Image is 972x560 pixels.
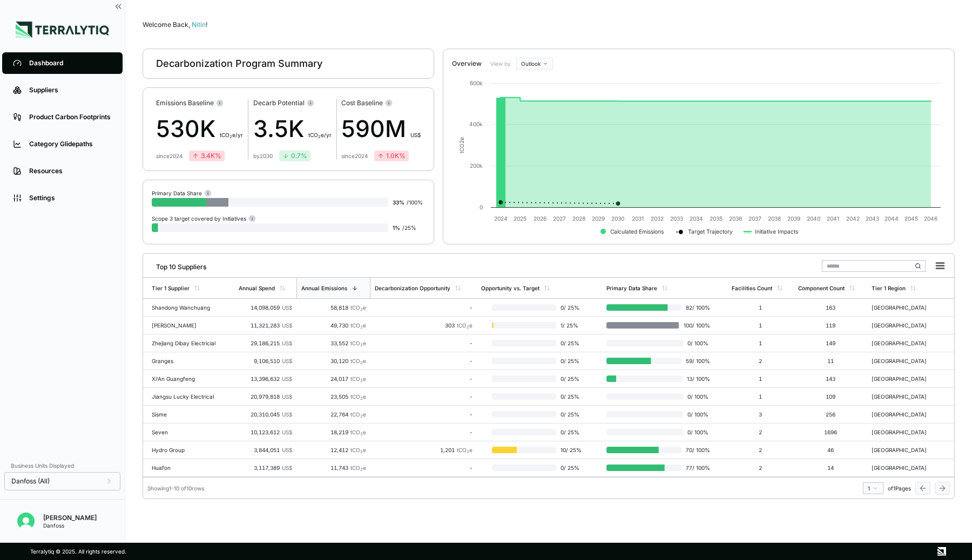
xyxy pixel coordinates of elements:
sub: 2 [467,325,469,330]
sub: 2 [230,134,232,139]
div: 11 [798,358,863,364]
div: 2 [732,429,790,435]
div: Seven [152,429,221,435]
span: 82 / 100 % [681,304,710,311]
div: Component Count [798,285,845,291]
img: Logo [16,22,109,38]
span: 33 % [393,199,404,206]
text: 2032 [651,215,664,222]
div: Showing 1 - 10 of 10 rows [147,485,204,491]
span: 1 / 25 % [556,322,585,329]
div: Cost Baseline [341,99,421,107]
div: [GEOGRAPHIC_DATA] [872,447,941,453]
text: 2038 [768,215,781,222]
div: 11,321,283 [239,322,292,329]
sub: 2 [360,325,363,330]
div: 109 [798,393,863,400]
span: tCO e [350,429,366,435]
div: 590M [341,112,421,146]
span: US$ [282,447,292,453]
div: - [375,358,472,364]
span: Nitin [192,21,207,29]
div: 20,979,818 [239,393,292,400]
text: 2026 [534,215,546,222]
text: 2044 [885,215,899,222]
div: 14,098,059 [239,304,292,311]
div: 46 [798,447,863,453]
div: Sisme [152,411,221,418]
text: Calculated Emissions [610,228,664,235]
span: US$ [282,411,292,418]
sub: 2 [360,467,363,472]
span: tCO e [350,393,366,400]
text: 2029 [592,215,605,222]
div: 20,310,045 [239,411,292,418]
span: / 25 % [402,224,416,231]
div: 23,505 [301,393,366,400]
div: Primary Data Share [606,285,657,291]
sub: 2 [318,134,321,139]
sub: 2 [360,360,363,365]
div: - [375,465,472,471]
span: US$ [282,304,292,311]
div: Scope 3 target covered by Initiatives [152,214,256,222]
div: 58,818 [301,304,366,311]
div: Hydro Group [152,447,221,453]
div: 1696 [798,429,863,435]
sub: 2 [360,378,363,383]
div: 2 [732,358,790,364]
span: tCO e [350,411,366,418]
img: Nitin Shetty [17,513,35,530]
div: - [375,393,472,400]
div: - [375,340,472,346]
span: of 1 Pages [888,485,911,491]
div: [GEOGRAPHIC_DATA] [872,429,941,435]
div: 12,412 [301,447,366,453]
span: US$ [282,393,292,400]
div: Settings [29,194,112,202]
span: tCO e [350,358,366,364]
text: Initiative Impacts [755,228,798,235]
text: 2030 [611,215,624,222]
span: tCO e [457,322,473,329]
span: 0 / 25 % [556,375,585,382]
div: [GEOGRAPHIC_DATA] [872,411,941,418]
text: 2033 [670,215,683,222]
div: 163 [798,304,863,311]
div: 149 [798,340,863,346]
sub: 2 [360,449,363,454]
span: 13 / 100 % [683,375,710,382]
div: Tier 1 Region [872,285,906,291]
div: Granges [152,358,221,364]
div: 49,730 [301,322,366,329]
span: US$ [282,340,292,346]
text: 2036 [729,215,742,222]
span: ! [206,21,207,29]
div: 1.0K % [377,152,406,160]
sub: 2 [360,343,363,347]
div: Primary Data Share [152,189,212,197]
div: [GEOGRAPHIC_DATA] [872,465,941,471]
span: 1 % [393,224,400,231]
sub: 2 [360,307,363,312]
text: 2037 [748,215,761,222]
div: Huafon [152,465,221,471]
span: 59 / 100 % [681,358,710,364]
div: Decarb Potential [253,99,332,107]
div: 13,396,632 [239,375,292,382]
text: 600k [470,80,483,86]
div: 11,743 [301,465,366,471]
div: 530K [156,112,243,146]
div: Xi'An Guangfeng [152,375,221,382]
div: 3,117,389 [239,465,292,471]
span: 0 / 25 % [556,393,585,400]
div: 1 [732,375,790,382]
div: by 2030 [253,153,273,159]
div: Jiangsu Lucky Electrical [152,393,221,400]
span: tCO e [350,375,366,382]
div: 33,552 [301,340,366,346]
span: tCO e [350,340,366,346]
button: Outlook [516,58,553,70]
div: 256 [798,411,863,418]
div: Business Units Displayed [4,459,120,472]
